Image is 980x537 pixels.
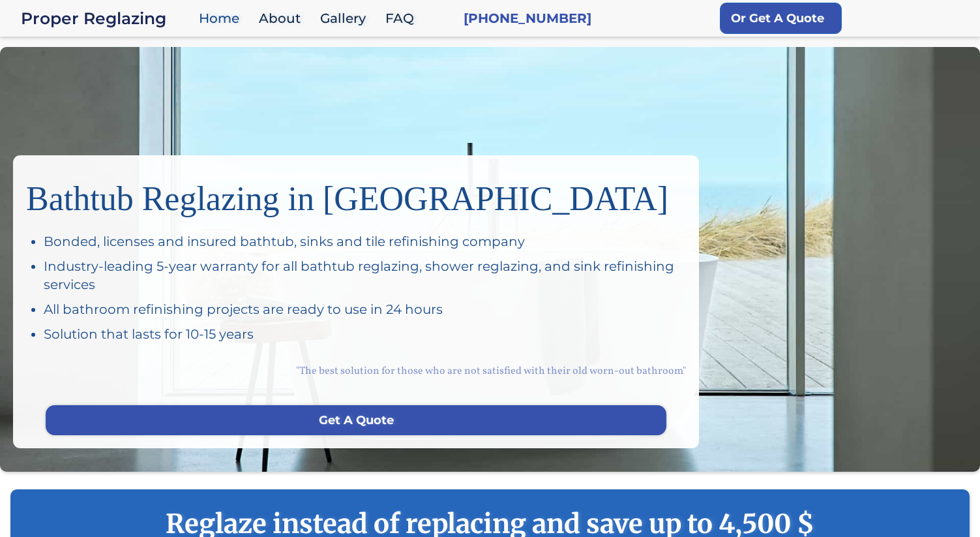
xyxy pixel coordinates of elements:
div: Solution that lasts for 10-15 years [44,325,686,343]
div: Bonded, licenses and insured bathtub, sinks and tile refinishing company [44,232,686,251]
a: Or Get A Quote [720,3,842,34]
div: Proper Reglazing [21,9,192,27]
a: Gallery [314,5,379,33]
h1: Bathtub Reglazing in [GEOGRAPHIC_DATA] [26,168,686,219]
a: home [21,9,192,27]
div: Industry-leading 5-year warranty for all bathtub reglazing, shower reglazing, and sink refinishin... [44,257,686,294]
div: All bathroom refinishing projects are ready to use in 24 hours [44,300,686,318]
div: "The best solution for those who are not satisfied with their old worn-out bathroom" [26,350,686,392]
a: [PHONE_NUMBER] [464,9,591,27]
a: FAQ [379,5,427,33]
a: Get A Quote [46,405,666,435]
a: Home [192,5,252,33]
a: About [252,5,314,33]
